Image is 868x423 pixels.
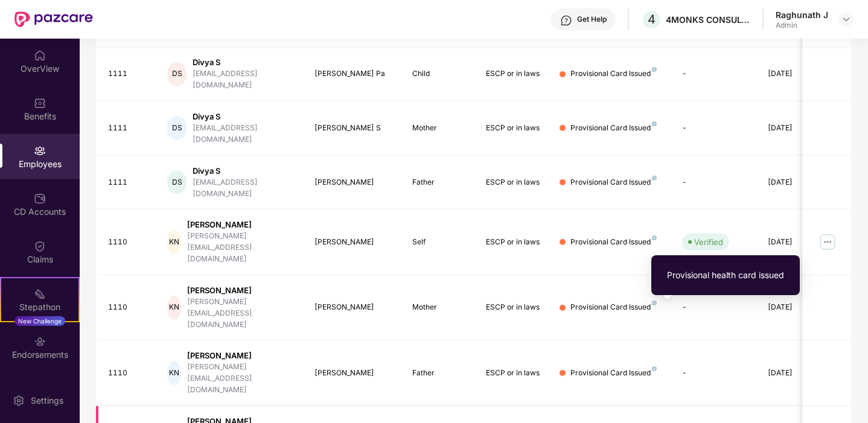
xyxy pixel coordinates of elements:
[486,302,540,313] div: ESCP or in laws
[412,367,467,379] div: Father
[666,14,750,25] div: 4MONKS CONSULTING LLP
[652,235,657,240] img: svg+xml;base64,PHN2ZyB4bWxucz0iaHR0cDovL3d3dy53My5vcmcvMjAwMC9zdmciIHdpZHRoPSI4IiBoZWlnaHQ9IjgiIH...
[167,296,181,320] div: KN
[768,177,822,188] div: [DATE]
[577,14,607,24] div: Get Help
[768,68,822,80] div: [DATE]
[667,269,784,282] div: Provisional health card issued
[108,302,148,313] div: 1110
[187,361,295,396] div: [PERSON_NAME][EMAIL_ADDRESS][DOMAIN_NAME]
[193,68,295,91] div: [EMAIL_ADDRESS][DOMAIN_NAME]
[570,177,657,188] div: Provisional Card Issued
[34,240,46,252] img: svg+xml;base64,PHN2ZyBpZD0iQ2xhaW0iIHhtbG5zPSJodHRwOi8vd3d3LnczLm9yZy8yMDAwL3N2ZyIgd2lkdGg9IjIwIi...
[570,237,657,248] div: Provisional Card Issued
[560,14,572,27] img: svg+xml;base64,PHN2ZyBpZD0iSGVscC0zMngzMiIgeG1sbnM9Imh0dHA6Ly93d3cudzMub3JnLzIwMDAvc3ZnIiB3aWR0aD...
[672,156,758,210] td: -
[108,122,148,134] div: 1111
[768,237,822,248] div: [DATE]
[34,49,46,62] img: svg+xml;base64,PHN2ZyBpZD0iSG9tZSIgeG1sbnM9Imh0dHA6Ly93d3cudzMub3JnLzIwMDAvc3ZnIiB3aWR0aD0iMjAiIG...
[314,237,394,248] div: [PERSON_NAME]
[672,275,758,341] td: -
[34,97,46,109] img: svg+xml;base64,PHN2ZyBpZD0iQmVuZWZpdHMiIHhtbG5zPSJodHRwOi8vd3d3LnczLm9yZy8yMDAwL3N2ZyIgd2lkdGg9Ij...
[486,367,540,379] div: ESCP or in laws
[34,288,46,300] img: svg+xml;base64,PHN2ZyB4bWxucz0iaHR0cDovL3d3dy53My5vcmcvMjAwMC9zdmciIHdpZHRoPSIyMSIgaGVpZ2h0PSIyMC...
[187,219,295,231] div: [PERSON_NAME]
[167,62,187,86] div: DS
[108,367,148,379] div: 1110
[486,68,540,80] div: ESCP or in laws
[768,302,822,313] div: [DATE]
[570,122,657,134] div: Provisional Card Issued
[672,340,758,406] td: -
[314,122,394,134] div: [PERSON_NAME] S
[776,9,828,21] div: Raghunath J
[193,57,295,68] div: Divya S
[648,12,656,27] span: 4
[27,395,67,407] div: Settings
[486,177,540,188] div: ESCP or in laws
[486,237,540,248] div: ESCP or in laws
[652,366,657,371] img: svg+xml;base64,PHN2ZyB4bWxucz0iaHR0cDovL3d3dy53My5vcmcvMjAwMC9zdmciIHdpZHRoPSI4IiBoZWlnaHQ9IjgiIH...
[412,237,467,248] div: Self
[14,11,93,27] img: New Pazcare Logo
[314,302,394,313] div: [PERSON_NAME]
[108,68,148,80] div: 1111
[412,68,467,80] div: Child
[314,177,394,188] div: [PERSON_NAME]
[652,67,657,72] img: svg+xml;base64,PHN2ZyB4bWxucz0iaHR0cDovL3d3dy53My5vcmcvMjAwMC9zdmciIHdpZHRoPSI4IiBoZWlnaHQ9IjgiIH...
[672,47,758,101] td: -
[1,301,78,313] div: Stepathon
[167,116,187,140] div: DS
[193,177,295,200] div: [EMAIL_ADDRESS][DOMAIN_NAME]
[108,237,148,248] div: 1110
[570,302,657,313] div: Provisional Card Issued
[652,176,657,180] img: svg+xml;base64,PHN2ZyB4bWxucz0iaHR0cDovL3d3dy53My5vcmcvMjAwMC9zdmciIHdpZHRoPSI4IiBoZWlnaHQ9IjgiIH...
[34,145,46,157] img: svg+xml;base64,PHN2ZyBpZD0iRW1wbG95ZWVzIiB4bWxucz0iaHR0cDovL3d3dy53My5vcmcvMjAwMC9zdmciIHdpZHRoPS...
[193,165,295,177] div: Divya S
[314,68,394,80] div: [PERSON_NAME] Pa
[841,14,851,24] img: svg+xml;base64,PHN2ZyBpZD0iRHJvcGRvd24tMzJ4MzIiIHhtbG5zPSJodHRwOi8vd3d3LnczLm9yZy8yMDAwL3N2ZyIgd2...
[193,111,295,122] div: Divya S
[34,192,46,205] img: svg+xml;base64,PHN2ZyBpZD0iQ0RfQWNjb3VudHMiIGRhdGEtbmFtZT0iQ0QgQWNjb3VudHMiIHhtbG5zPSJodHRwOi8vd3...
[412,302,467,313] div: Mother
[412,122,467,134] div: Mother
[314,367,394,379] div: [PERSON_NAME]
[486,122,540,134] div: ESCP or in laws
[14,316,65,326] div: New Challenge
[187,296,295,331] div: [PERSON_NAME][EMAIL_ADDRESS][DOMAIN_NAME]
[652,121,657,126] img: svg+xml;base64,PHN2ZyB4bWxucz0iaHR0cDovL3d3dy53My5vcmcvMjAwMC9zdmciIHdpZHRoPSI4IiBoZWlnaHQ9IjgiIH...
[570,68,657,80] div: Provisional Card Issued
[672,101,758,156] td: -
[776,21,828,30] div: Admin
[818,232,837,252] img: manageButton
[167,230,181,254] div: KN
[570,367,657,379] div: Provisional Card Issued
[768,122,822,134] div: [DATE]
[13,395,25,407] img: svg+xml;base64,PHN2ZyBpZD0iU2V0dGluZy0yMHgyMCIgeG1sbnM9Imh0dHA6Ly93d3cudzMub3JnLzIwMDAvc3ZnIiB3aW...
[34,336,46,348] img: svg+xml;base64,PHN2ZyBpZD0iRW5kb3JzZW1lbnRzIiB4bWxucz0iaHR0cDovL3d3dy53My5vcmcvMjAwMC9zdmciIHdpZH...
[167,361,181,385] div: KN
[167,170,187,194] div: DS
[193,122,295,145] div: [EMAIL_ADDRESS][DOMAIN_NAME]
[187,231,295,265] div: [PERSON_NAME][EMAIL_ADDRESS][DOMAIN_NAME]
[768,367,822,379] div: [DATE]
[694,236,723,248] div: Verified
[187,285,295,296] div: [PERSON_NAME]
[412,177,467,188] div: Father
[187,350,295,361] div: [PERSON_NAME]
[108,177,148,188] div: 1111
